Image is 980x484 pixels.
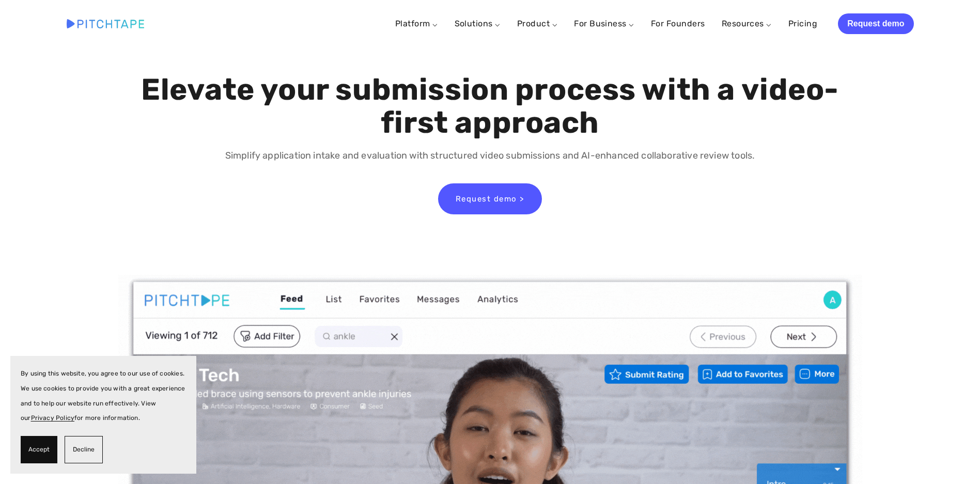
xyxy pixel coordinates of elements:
[928,434,980,484] iframe: Chat Widget
[21,366,186,426] p: By using this website, you agree to our use of cookies. We use cookies to provide you with a grea...
[838,13,913,34] a: Request demo
[395,19,438,28] a: Platform ⌵
[455,19,501,28] a: Solutions ⌵
[788,14,817,33] a: Pricing
[138,148,842,163] p: Simplify application intake and evaluation with structured video submissions and AI-enhanced coll...
[28,442,50,457] span: Accept
[651,14,705,33] a: For Founders
[31,414,75,421] a: Privacy Policy
[438,183,542,214] a: Request demo >
[21,436,57,463] button: Accept
[722,19,772,28] a: Resources ⌵
[138,73,842,139] h1: Elevate your submission process with a video-first approach
[73,442,95,457] span: Decline
[10,356,196,474] section: Cookie banner
[67,19,144,28] img: Pitchtape | Video Submission Management Software
[65,436,103,463] button: Decline
[574,19,634,28] a: For Business ⌵
[517,19,557,28] a: Product ⌵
